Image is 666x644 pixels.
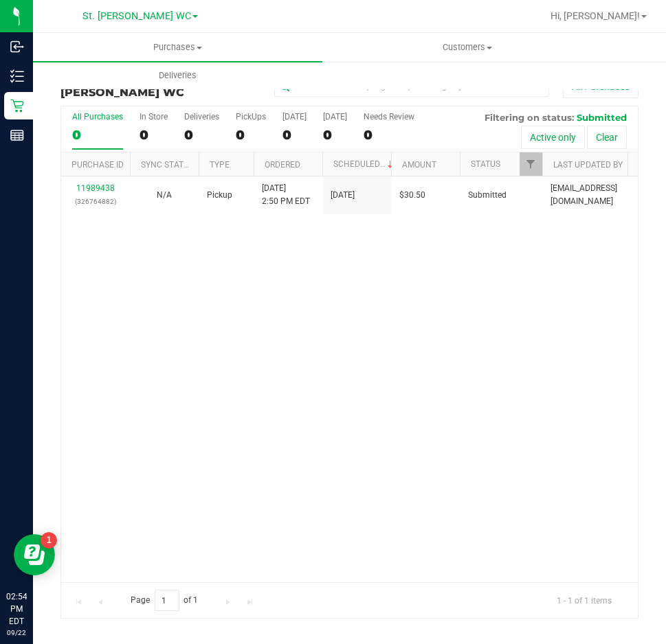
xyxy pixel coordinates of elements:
span: 1 - 1 of 1 items [546,590,623,610]
span: Deliveries [140,69,215,82]
inline-svg: Reports [10,128,24,142]
div: Deliveries [184,112,219,122]
a: Purchases [33,33,322,62]
span: $30.50 [399,189,425,202]
iframe: Resource center [14,534,55,575]
inline-svg: Inbound [10,40,24,54]
span: Not Applicable [157,190,172,200]
div: 0 [184,127,219,143]
span: Page of 1 [119,590,210,611]
div: 0 [72,127,123,143]
span: [DATE] 2:50 PM EDT [262,182,310,208]
div: Needs Review [364,112,414,122]
button: N/A [157,189,172,202]
span: Purchases [33,41,322,54]
p: (326764882) [69,195,122,208]
a: Status [471,159,500,169]
button: Active only [521,126,585,149]
div: [DATE] [323,112,347,122]
span: Pickup [207,189,232,202]
a: Last Updated By [553,160,623,170]
a: Filter [520,152,542,176]
button: Clear [587,126,627,149]
div: 0 [236,127,266,143]
a: Scheduled [333,159,396,169]
div: 0 [282,127,307,143]
inline-svg: Inventory [10,69,24,83]
span: Customers [323,41,611,54]
span: Hi, [PERSON_NAME]! [551,10,640,21]
inline-svg: Retail [10,99,24,113]
a: 11989438 [76,183,115,193]
p: 09/22 [6,628,27,638]
div: All Purchases [72,112,123,122]
div: PickUps [236,112,266,122]
span: St. [PERSON_NAME] WC [82,10,191,22]
div: 0 [323,127,347,143]
p: 02:54 PM EDT [6,590,27,628]
a: Sync Status [141,160,194,170]
a: Amount [402,160,436,170]
div: [DATE] [282,112,307,122]
a: Customers [322,33,612,62]
div: 0 [364,127,414,143]
span: [DATE] [331,189,355,202]
span: Submitted [577,112,627,123]
iframe: Resource center unread badge [41,532,57,549]
a: Purchase ID [71,160,124,170]
div: In Store [140,112,168,122]
h3: Purchase Fulfillment: [60,74,253,98]
a: Type [210,160,230,170]
input: 1 [155,590,179,611]
span: Submitted [468,189,507,202]
a: Ordered [265,160,300,170]
a: Deliveries [33,61,322,90]
span: Filtering on status: [485,112,574,123]
div: 0 [140,127,168,143]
